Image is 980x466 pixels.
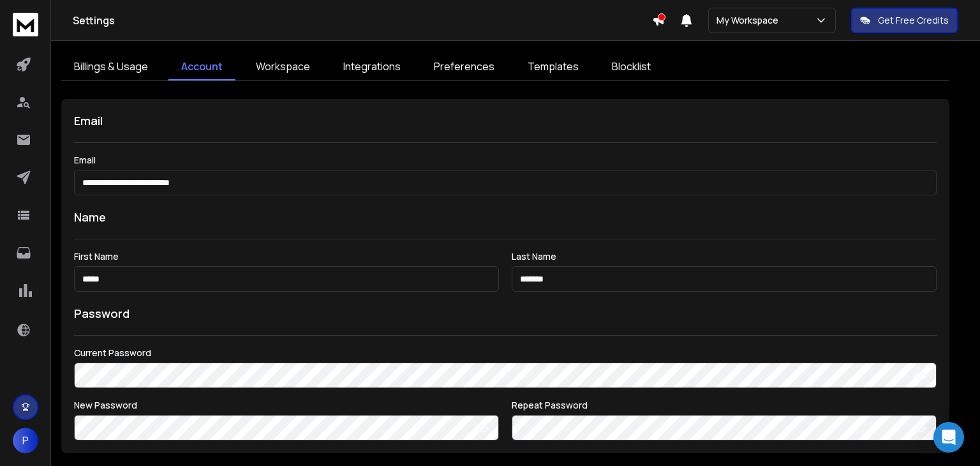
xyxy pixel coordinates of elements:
div: Open Intercom Messenger [933,422,964,453]
p: My Workspace [716,14,783,27]
label: Last Name [512,252,937,261]
label: Repeat Password [512,401,937,410]
a: Account [168,54,235,80]
button: Get Free Credits [851,8,958,33]
a: Billings & Usage [61,54,161,80]
h1: Email [74,112,937,130]
h1: Settings [73,13,652,28]
a: Integrations [330,54,413,80]
label: Email [74,156,937,165]
a: Blocklist [599,54,664,80]
h1: Name [74,208,937,226]
label: Current Password [74,349,937,357]
h1: Password [74,304,130,322]
button: P [13,428,38,453]
label: First Name [74,252,499,261]
p: Get Free Credits [878,14,949,27]
label: New Password [74,401,499,410]
img: logo [13,13,38,36]
a: Preferences [421,54,507,80]
a: Workspace [243,54,323,80]
a: Templates [515,54,591,80]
